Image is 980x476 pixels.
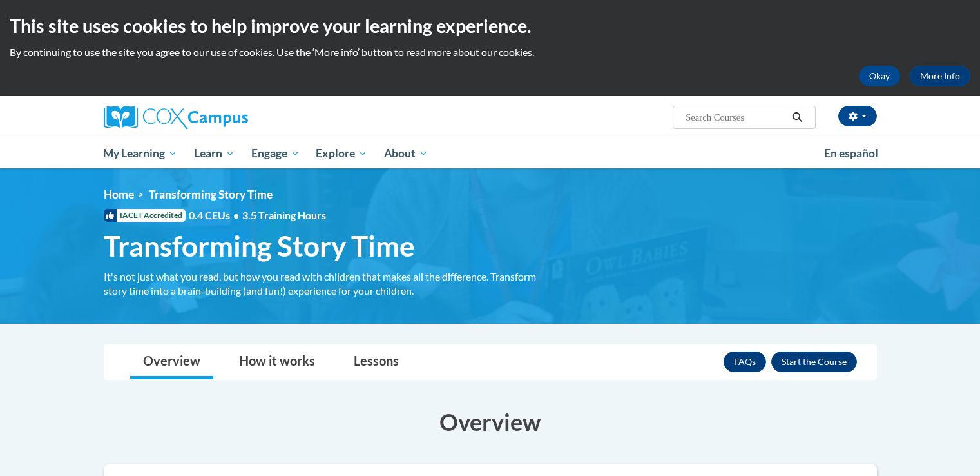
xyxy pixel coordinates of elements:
[104,406,877,438] h3: Overview
[186,139,243,168] a: Learn
[103,146,177,161] span: My Learning
[684,110,787,125] input: Search Courses
[189,208,326,223] span: 0.4 CEUs
[251,146,300,161] span: Engage
[243,139,308,168] a: Engage
[910,66,970,86] a: More Info
[149,188,273,201] span: Transforming Story Time
[816,140,887,167] a: En español
[104,188,134,201] a: Home
[233,209,239,221] span: •
[130,345,213,379] a: Overview
[104,270,548,298] div: It's not just what you read, but how you read with children that makes all the difference. Transf...
[242,209,326,221] span: 3.5 Training Hours
[824,146,878,160] span: En español
[95,139,186,168] a: My Learning
[104,229,415,263] span: Transforming Story Time
[10,13,970,39] h2: This site uses cookies to help improve your learning experience.
[194,146,235,161] span: Learn
[384,146,428,161] span: About
[10,45,970,59] p: By continuing to use the site you agree to our use of cookies. Use the ‘More info’ button to read...
[771,352,857,372] button: Enroll
[84,139,896,168] div: Main menu
[316,146,367,161] span: Explore
[104,209,186,222] span: IACET Accredited
[724,352,766,372] a: FAQs
[104,106,349,129] a: Cox Campus
[838,106,877,126] button: Account Settings
[104,106,248,129] img: Cox Campus
[226,345,328,379] a: How it works
[307,139,376,168] a: Explore
[859,66,900,86] button: Okay
[341,345,412,379] a: Lessons
[376,139,436,168] a: About
[787,110,807,125] button: Search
